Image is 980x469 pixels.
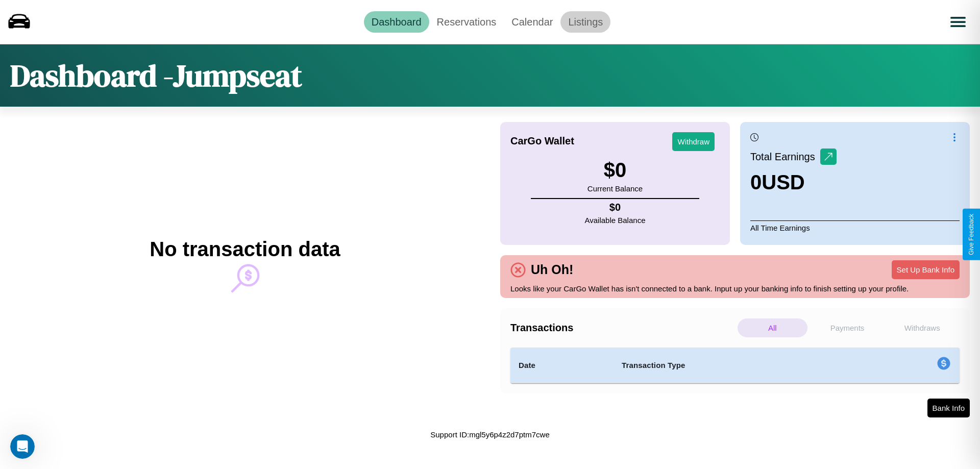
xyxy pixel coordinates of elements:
h4: Uh Oh! [526,262,578,277]
p: Payments [813,318,883,337]
p: All [738,318,807,337]
h4: $ 0 [585,202,646,213]
button: Set Up Bank Info [892,260,960,279]
p: Current Balance [587,182,643,195]
h3: 0 USD [750,171,837,194]
p: Withdraws [887,318,957,337]
h3: $ 0 [587,159,643,182]
button: Bank Info [927,399,970,417]
h1: Dashboard - Jumpseat [10,55,302,96]
table: simple table [510,348,960,383]
h4: Transaction Type [622,359,853,372]
h4: CarGo Wallet [510,135,574,147]
p: All Time Earnings [750,220,960,235]
a: Reservations [429,11,504,33]
p: Total Earnings [750,147,820,166]
button: Open menu [944,8,972,36]
iframe: Intercom live chat [10,434,35,459]
h2: No transaction data [150,238,340,261]
a: Calendar [504,11,560,33]
a: Dashboard [364,11,429,33]
div: Give Feedback [968,214,975,255]
p: Available Balance [585,213,646,227]
a: Listings [560,11,610,33]
p: Support ID: mgl5y6p4z2d7ptm7cwe [430,428,549,441]
button: Withdraw [672,132,715,151]
p: Looks like your CarGo Wallet has isn't connected to a bank. Input up your banking info to finish ... [510,282,960,295]
h4: Transactions [510,322,735,334]
h4: Date [519,359,605,372]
